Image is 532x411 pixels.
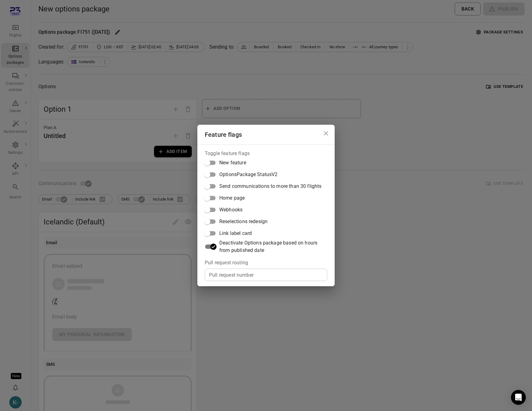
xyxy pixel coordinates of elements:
[219,230,252,237] span: Link label card
[511,390,526,405] div: Open Intercom Messenger
[219,239,322,254] span: Deactivate Options package based on hours from published date
[219,218,268,225] span: Reselections redesign
[219,171,277,178] span: OptionsPackage StatusV2
[219,183,321,190] span: Send communications to more than 30 flights
[197,125,335,145] h2: Feature flags
[219,194,245,202] span: Home page
[219,206,242,214] span: Webhooks
[219,159,246,167] span: New feature
[320,127,332,140] button: Close dialog
[205,150,250,157] legend: Toggle feature flags
[205,259,248,266] legend: Pull request routing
